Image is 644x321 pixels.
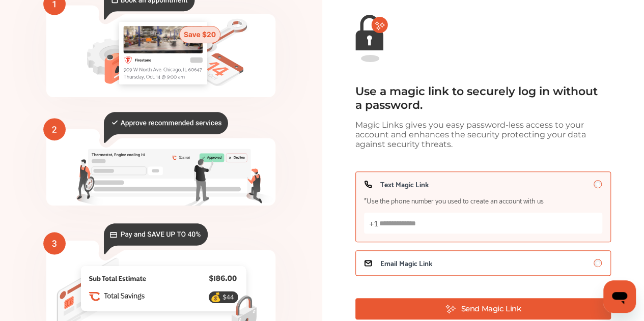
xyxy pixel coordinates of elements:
[594,180,602,188] input: Text Magic Link*Use the phone number you used to create an account with us+1
[594,259,602,267] input: Email Magic Link
[380,259,432,267] span: Email Magic Link
[364,180,372,188] img: icon_phone.e7b63c2d.svg
[364,213,602,234] input: Text Magic Link*Use the phone number you used to create an account with us+1
[355,84,598,112] div: Use a magic link to securely log in without a password.
[380,180,429,188] span: Text Magic Link
[355,120,598,149] div: Magic Links gives you easy password-less access to your account and enhances the security protect...
[364,196,544,205] span: *Use the phone number you used to create an account with us
[355,15,388,62] img: magic-link-lock-error.9d88b03f.svg
[355,298,611,319] button: Send Magic Link
[210,292,221,303] text: 💰
[603,280,636,313] iframe: Button to launch messaging window
[364,259,372,267] img: icon_email.a11c3263.svg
